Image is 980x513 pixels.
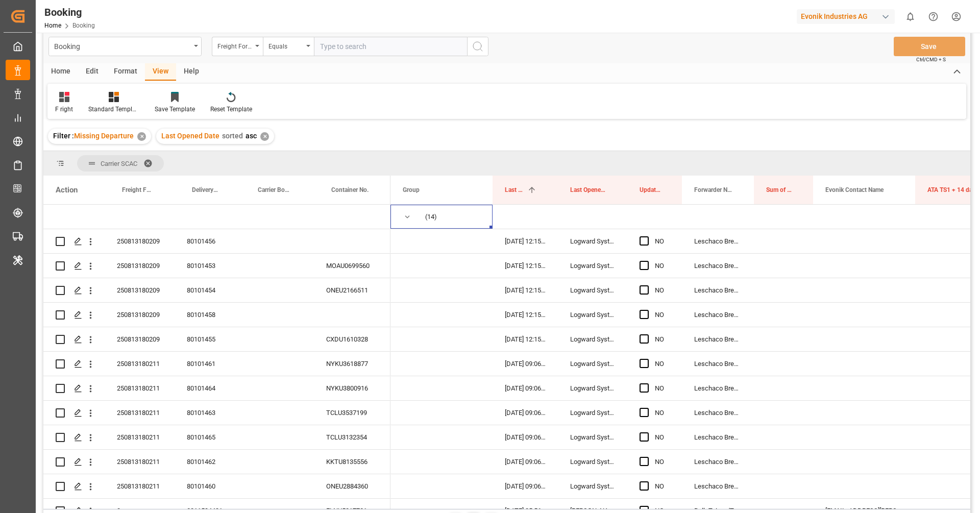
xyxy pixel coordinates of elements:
[655,475,670,498] div: NO
[106,63,145,81] div: Format
[425,205,437,229] span: (14)
[493,254,558,278] div: [DATE] 12:15:32
[682,229,754,253] div: Leschaco Bremen
[263,37,314,56] button: open menu
[105,474,175,498] div: 250813180211
[175,425,240,449] div: 80101465
[899,5,922,28] button: show 0 new notifications
[314,474,390,498] div: ONEU2884360
[655,328,670,351] div: NO
[505,186,523,193] span: Last Opened Date
[797,9,895,24] div: Evonik Industries AG
[43,254,390,278] div: Press SPACE to select this row.
[682,254,754,278] div: Leschaco Bremen
[43,327,390,352] div: Press SPACE to select this row.
[145,63,176,81] div: View
[105,352,175,376] div: 250813180211
[558,474,627,498] div: Logward System
[192,186,219,193] span: Delivery No.
[43,205,390,229] div: Press SPACE to select this row.
[493,303,558,327] div: [DATE] 12:15:32
[314,376,390,400] div: NYKU3800916
[493,352,558,376] div: [DATE] 09:06:35
[175,376,240,400] div: 80101464
[268,39,303,51] div: Equals
[314,401,390,425] div: TCLU3537199
[175,327,240,351] div: 80101455
[43,63,78,81] div: Home
[558,401,627,425] div: Logward System
[105,376,175,400] div: 250813180211
[314,278,390,302] div: ONEU2166511
[314,425,390,449] div: TCLU3132354
[175,303,240,327] div: 80101458
[48,37,202,56] button: open menu
[558,278,627,302] div: Logward System
[655,352,670,376] div: NO
[558,254,627,278] div: Logward System
[260,132,269,141] div: ✕
[655,377,670,400] div: NO
[403,186,420,193] span: Group
[922,5,945,28] button: Help Center
[916,56,946,63] span: Ctrl/CMD + S
[105,401,175,425] div: 250813180211
[105,229,175,253] div: 250813180209
[212,37,263,56] button: open menu
[558,376,627,400] div: Logward System
[493,278,558,302] div: [DATE] 12:15:32
[43,401,390,425] div: Press SPACE to select this row.
[43,303,390,327] div: Press SPACE to select this row.
[331,186,369,193] span: Container No.
[493,425,558,449] div: [DATE] 09:06:35
[175,229,240,253] div: 80101456
[43,425,390,450] div: Press SPACE to select this row.
[682,450,754,474] div: Leschaco Bremen
[314,254,390,278] div: MOAU0699560
[176,63,207,81] div: Help
[493,327,558,351] div: [DATE] 12:15:32
[694,186,732,193] span: Forwarder Name
[655,401,670,425] div: NO
[655,279,670,302] div: NO
[493,401,558,425] div: [DATE] 09:06:35
[88,105,139,114] div: Standard Templates
[175,450,240,474] div: 80101462
[655,303,670,327] div: NO
[137,132,146,141] div: ✕
[682,401,754,425] div: Leschaco Bremen
[493,474,558,498] div: [DATE] 09:06:35
[558,352,627,376] div: Logward System
[467,37,488,56] button: search button
[55,105,73,114] div: F right
[314,327,390,351] div: CXDU1610328
[43,229,390,254] div: Press SPACE to select this row.
[655,450,670,474] div: NO
[78,63,106,81] div: Edit
[246,132,257,140] span: asc
[43,376,390,401] div: Press SPACE to select this row.
[682,376,754,400] div: Leschaco Bremen
[105,303,175,327] div: 250813180209
[43,278,390,303] div: Press SPACE to select this row.
[210,105,252,114] div: Reset Template
[74,132,134,140] span: Missing Departure
[894,37,965,56] button: Save
[640,186,660,193] span: Update Last Opened By
[44,5,95,20] div: Booking
[682,327,754,351] div: Leschaco Bremen
[682,278,754,302] div: Leschaco Bremen
[43,474,390,499] div: Press SPACE to select this row.
[105,450,175,474] div: 250813180211
[825,186,884,193] span: Evonik Contact Name
[682,352,754,376] div: Leschaco Bremen
[53,132,74,140] span: Filter :
[655,426,670,449] div: NO
[558,450,627,474] div: Logward System
[493,450,558,474] div: [DATE] 09:06:35
[655,254,670,278] div: NO
[54,39,190,52] div: Booking
[797,7,899,26] button: Evonik Industries AG
[493,229,558,253] div: [DATE] 12:15:32
[56,185,78,194] div: Action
